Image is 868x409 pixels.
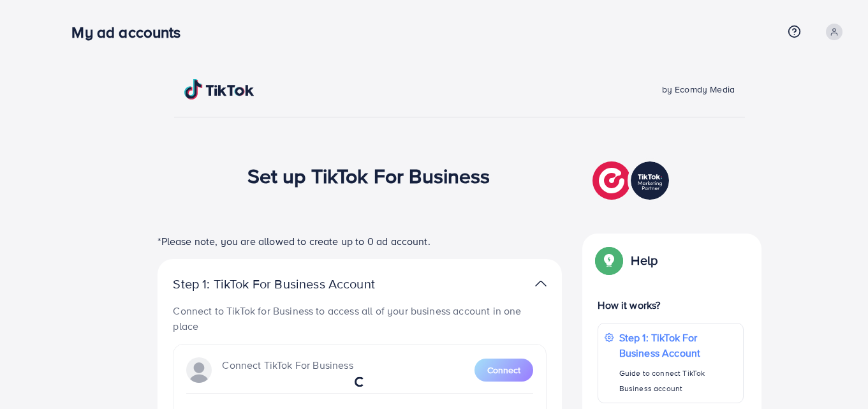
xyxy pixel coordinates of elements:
span: by Ecomdy Media [662,83,735,96]
p: Guide to connect TikTok Business account [619,366,737,396]
p: Step 1: TikTok For Business Account [619,330,737,361]
p: Step 1: TikTok For Business Account [173,276,415,292]
img: Popup guide [598,249,621,272]
p: *Please note, you are allowed to create up to 0 ad account. [158,234,562,249]
p: How it works? [598,297,743,313]
p: Help [631,253,658,268]
img: TikTok [184,79,254,100]
h3: My ad accounts [71,23,191,41]
img: TikTok partner [535,274,547,293]
img: TikTok partner [592,158,672,203]
h1: Set up TikTok For Business [247,163,490,188]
